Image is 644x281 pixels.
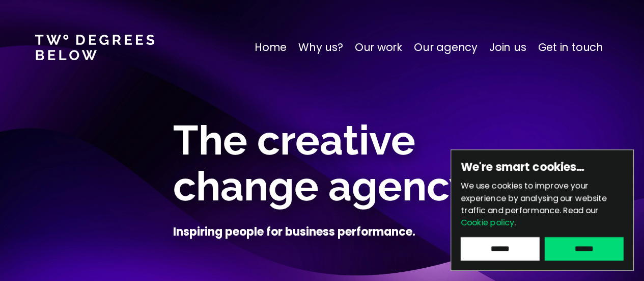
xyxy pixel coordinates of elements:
h4: Inspiring people for business performance. [173,224,415,240]
span: The creative change agency [173,116,471,210]
a: Get in touch [538,39,603,56]
a: Join us [489,39,526,56]
h6: We're smart cookies… [461,160,624,175]
a: Cookie policy [461,217,514,228]
a: Our work [355,39,402,56]
p: We use cookies to improve your experience by analysing our website traffic and performance. [461,180,624,229]
a: Why us? [298,39,343,56]
a: Our agency [414,39,478,56]
span: Read our . [461,205,599,228]
a: Home [255,39,287,56]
